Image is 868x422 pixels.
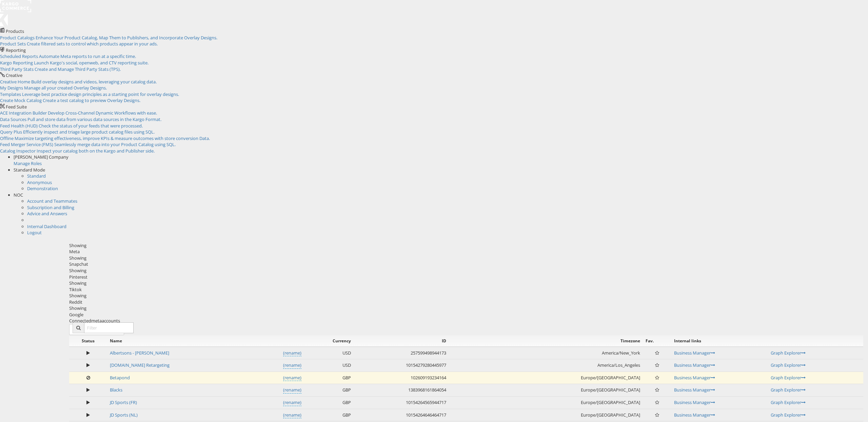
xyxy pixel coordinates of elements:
[24,85,107,91] span: Manage all your created Overlay Designs.
[771,387,806,393] a: Graph Explorer
[110,387,122,393] a: Blacks
[69,335,107,347] th: Status
[69,280,863,286] div: Showing
[674,399,715,405] a: Business Manager
[449,384,643,397] td: Europe/[GEOGRAPHIC_DATA]
[283,375,301,381] a: (rename)
[449,359,643,372] td: America/Los_Angeles
[69,324,124,335] button: ConnectmetaAccounts
[27,116,161,122] span: Pull and store data from various data sources in the Kargo Format.
[354,335,449,347] th: ID
[449,347,643,359] td: America/New_York
[27,204,74,210] a: Subscription and Billing
[69,255,863,261] div: Showing
[674,362,715,368] a: Business Manager
[27,229,42,236] a: Logout
[69,318,863,324] div: Connected accounts
[643,335,671,347] th: Fav.
[449,371,643,384] td: Europe/[GEOGRAPHIC_DATA]
[22,91,179,97] span: Leverage best practice design principles as a starting point for overlay designs.
[37,148,155,154] span: Inspect your catalog both on the Kargo and Publisher side.
[110,362,170,368] a: [DOMAIN_NAME] Retargeting
[43,97,140,103] span: Create a test catalog to preview Overlay Designs.
[6,104,27,110] span: Feed Suite
[69,267,863,274] div: Showing
[283,399,301,406] a: (rename)
[110,412,138,418] a: JD Sports (NL)
[110,399,137,405] a: JD Sports (FR)
[6,28,24,34] span: Products
[283,362,301,369] a: (rename)
[36,35,217,41] span: Enhance Your Product Catalog, Map Them to Publishers, and Incorporate Overlay Designs.
[674,412,715,418] a: Business Manager
[48,110,157,116] span: Develop Cross-Channel Dynamic Workflows with ease.
[69,274,863,280] div: Pinterest
[771,399,806,405] a: Graph Explorer
[15,135,210,141] span: Maximize targeting effectiveness, improve KPIs & measure outcomes with store conversion Data.
[14,192,23,198] span: NOC
[27,223,66,229] a: Internal Dashboard
[6,47,26,53] span: Reporting
[69,312,863,318] div: Google
[69,286,863,293] div: Tiktok
[6,72,22,78] span: Creative
[84,322,134,333] input: Filter
[674,350,715,356] a: Business Manager
[35,66,121,72] span: Create and Manage Third Party Stats (TPS).
[771,362,806,368] a: Graph Explorer
[283,387,301,394] a: (rename)
[69,293,863,299] div: Showing
[69,242,863,249] div: Showing
[304,396,354,409] td: GBP
[354,396,449,409] td: 10154264565944717
[27,173,46,179] a: Standard
[449,409,643,421] td: Europe/[GEOGRAPHIC_DATA]
[34,60,149,66] span: Launch Kargo's social, openweb, and CTV reporting suite.
[27,210,67,217] a: Advice and Answers
[449,335,643,347] th: Timezone
[54,141,176,147] span: Seamlessly merge data into your Product Catalog using SQL.
[674,387,715,393] a: Business Manager
[110,350,169,356] a: Albertsons - [PERSON_NAME]
[69,248,863,255] div: Meta
[110,375,130,381] a: Betapond
[91,318,102,324] span: meta
[39,123,143,129] span: Check the status of your feeds that were processed.
[304,335,354,347] th: Currency
[771,412,806,418] a: Graph Explorer
[27,41,158,47] span: Create filtered sets to control which products appear in your ads.
[14,167,45,173] span: Standard Mode
[27,198,77,204] a: Account and Teammates
[283,350,301,357] a: (rename)
[671,335,768,347] th: Internal links
[107,335,304,347] th: Name
[23,129,155,135] span: Efficiently inspect and triage large product catalog files using SQL.
[283,412,301,419] a: (rename)
[14,154,68,160] span: [PERSON_NAME] Company
[449,396,643,409] td: Europe/[GEOGRAPHIC_DATA]
[354,384,449,397] td: 1383968161864054
[354,347,449,359] td: 257599498944173
[354,409,449,421] td: 10154264646464717
[771,350,806,356] a: Graph Explorer
[69,305,863,312] div: Showing
[27,179,52,185] a: Anonymous
[27,185,58,192] a: Demonstration
[354,371,449,384] td: 102609193234164
[354,359,449,372] td: 10154279280445977
[304,409,354,421] td: GBP
[304,347,354,359] td: USD
[304,384,354,397] td: GBP
[39,53,136,59] span: Automate Meta reports to run at a specific time.
[674,375,715,381] a: Business Manager
[304,359,354,372] td: USD
[14,160,42,166] a: Manage Roles
[771,375,806,381] a: Graph Explorer
[31,79,157,85] span: Build overlay designs and videos, leveraging your catalog data.
[69,299,863,305] div: Reddit
[304,371,354,384] td: GBP
[69,261,863,267] div: Snapchat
